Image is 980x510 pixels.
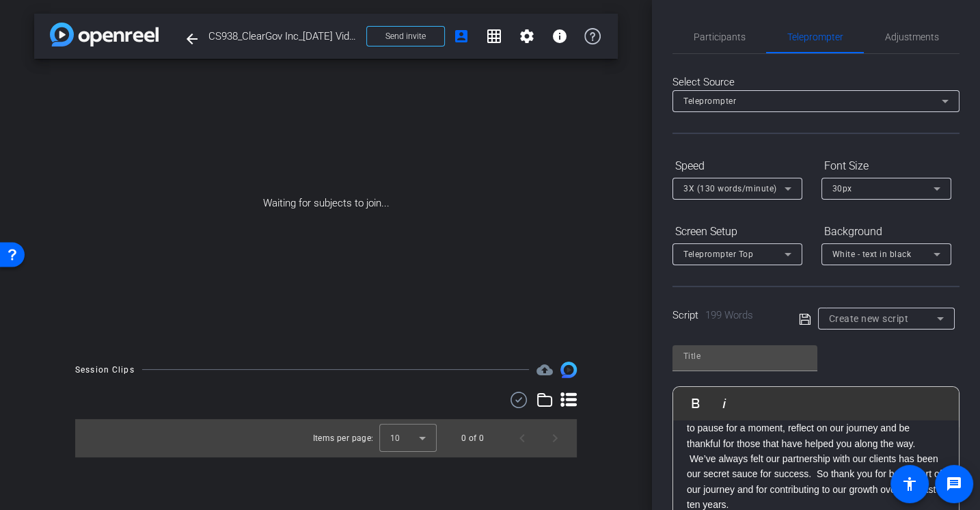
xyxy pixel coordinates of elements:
mat-icon: account_box [453,28,469,44]
mat-icon: settings [519,28,535,44]
mat-icon: grid_on [486,28,502,44]
div: Speed [672,155,802,178]
span: Teleprompter Top [683,250,753,259]
img: app-logo [50,23,159,46]
div: Items per page: [313,431,374,445]
span: Adjustments [885,32,939,42]
div: Font Size [821,155,951,178]
div: Background [821,220,951,243]
button: Next page [539,422,571,455]
div: Session Clips [75,363,135,377]
mat-icon: info [552,28,568,44]
mat-icon: message [946,476,962,492]
span: White - text in black [832,250,912,259]
span: Send invite [385,31,426,42]
button: Previous page [506,422,539,455]
button: Italic (⌘I) [711,390,737,417]
img: Session clips [560,362,577,378]
span: Teleprompter [683,96,736,106]
span: 3X (130 words/minute) [683,184,777,193]
div: Waiting for subjects to join... [34,59,618,348]
div: 0 of 0 [461,431,484,445]
span: 199 Words [705,309,753,321]
mat-icon: accessibility [901,476,918,492]
span: 30px [832,184,852,193]
span: Participants [694,32,746,42]
span: CS938_ClearGov Inc_[DATE] Video 2025_Pt1_Chris [PERSON_NAME] [208,23,358,50]
mat-icon: cloud_upload [536,362,553,378]
div: Script [672,308,780,323]
div: Select Source [672,75,959,90]
div: Screen Setup [672,220,802,243]
button: Bold (⌘B) [683,390,709,417]
span: Teleprompter [787,32,843,42]
span: Create new script [829,313,909,324]
button: Send invite [366,26,445,46]
input: Title [683,348,806,364]
mat-icon: arrow_back [184,31,200,47]
span: Destinations for your clips [536,362,553,378]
